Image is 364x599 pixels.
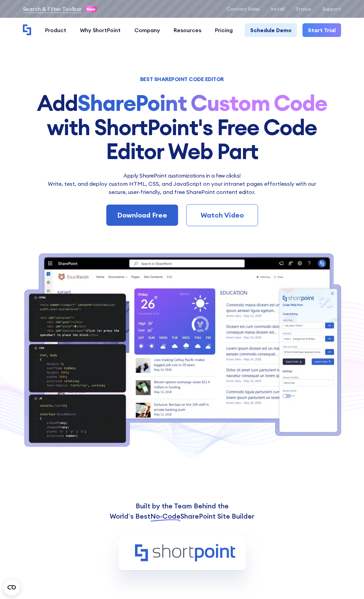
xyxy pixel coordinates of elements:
[117,210,167,220] div: Download Free
[23,24,31,36] a: Home
[167,23,208,37] a: Resources
[174,26,201,34] div: Resources
[198,210,247,220] div: Watch Video
[23,77,341,81] h1: BEST SHAREPOINT CODE EDITOR
[23,91,341,163] h1: Add with ShortPoint's Free Code Editor Web Part
[38,23,73,37] a: Product
[127,23,167,37] a: Company
[73,23,127,37] a: Why ShortPoint
[271,6,285,12] a: Install
[45,26,66,34] div: Product
[134,26,160,34] div: Company
[23,253,341,448] img: code webpart demo
[40,501,324,521] p: Built by the Team Behind the World’s Best SharePoint Site Builder
[245,23,297,37] a: Schedule Demo
[186,204,258,226] a: Watch Video
[330,566,364,599] iframe: Chat Widget
[208,23,240,37] a: Pricing
[78,89,327,117] strong: SharePoint Custom Code
[296,6,311,12] a: Status
[23,5,82,13] a: Search & Filter Toolbar
[44,180,321,196] p: Write, test, and deploy custom HTML, CSS, and JavaScript on your intranet pages effortlessly wi﻿t...
[106,205,178,226] a: Download Free
[302,23,341,37] a: Start Trial
[3,579,20,596] button: Open CMP widget
[44,171,321,180] h2: Apply SharePoint customizations in a few clicks!
[322,6,341,12] a: Support
[150,512,180,520] span: No-Code
[215,26,233,34] div: Pricing
[227,6,260,12] a: Contact Sales
[80,26,121,34] div: Why ShortPoint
